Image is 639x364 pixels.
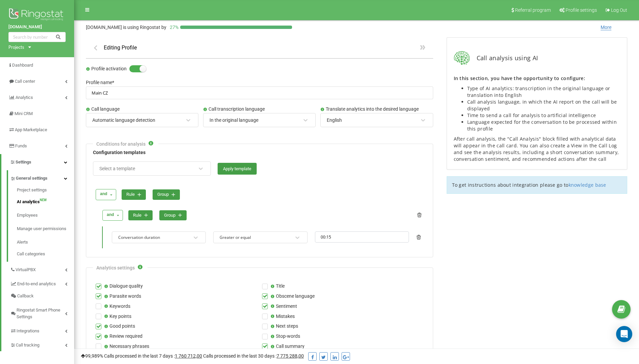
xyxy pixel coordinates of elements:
span: General settings [16,175,47,182]
span: Call tracking [16,342,39,349]
input: 00:00 [315,231,409,243]
p: After call analysis, the "Call Analysis" block filled with analytical data will appear in the cal... [454,136,620,162]
a: Integrations [10,323,74,337]
label: Call language [86,106,198,113]
span: Callback [17,293,34,299]
div: Call analysis using AI [454,51,620,65]
div: Automatic language detection [92,117,155,123]
span: Ringostat Smart Phone Settings [17,307,65,320]
button: rule [128,210,153,221]
a: [DOMAIN_NAME] [8,24,66,30]
a: Ringostat Smart Phone Settings [10,302,74,323]
span: App Marketplace [15,127,47,132]
h1: Editing Profile [104,44,137,51]
span: Profile settings [566,7,597,13]
a: VirtualPBX [10,262,74,276]
div: English [327,117,342,123]
li: Language expected for the conversation to be processed within this profile [467,119,620,132]
div: Conditions for analysis [96,141,146,147]
label: Call summary [270,343,305,350]
a: End-to-end analytics [10,276,74,290]
a: Call tracking [10,337,74,351]
div: Projects [8,44,24,50]
input: Profile name [86,86,433,100]
button: Apply template [218,163,257,175]
span: Calls processed in the last 30 days : [203,353,304,359]
span: Calls processed in the last 7 days : [104,353,202,359]
label: Parasite words [104,293,141,300]
div: Analytics settings [96,264,135,271]
div: Select a template [99,166,135,171]
label: Next steps [270,323,298,330]
div: In the original language [210,117,258,123]
div: Conversation duration [118,235,160,240]
label: Necessary phrases [104,343,149,350]
a: General settings [10,170,74,184]
label: Translate analytics into the desired language [320,106,433,113]
span: Settings [15,159,31,165]
u: 1 760 712,00 [175,353,202,359]
a: Project settings [17,187,74,195]
p: In this section, you have the opportunity to configure: [454,75,620,82]
u: 7 775 288,00 [277,353,304,359]
label: Keywords [104,303,130,310]
button: group [153,189,180,200]
label: Review required [104,333,142,340]
p: To get instructions about integration please go to [452,182,622,188]
span: Integrations [17,328,39,334]
div: Open Intercom Messenger [616,326,632,342]
a: knowledge base [569,182,606,188]
img: Ringostat logo [8,7,66,24]
a: Callback [10,290,74,302]
span: 99,989% [81,353,103,359]
span: Dashboard [12,63,33,68]
span: is using Ringostat by [123,25,166,30]
a: AI analyticsNEW [17,195,74,209]
span: Analytics [15,95,33,100]
div: Greater or equal [220,235,251,240]
a: Alerts [17,235,74,249]
p: 27 % [166,24,180,31]
span: More [601,25,611,30]
label: Mistakes [270,313,295,320]
label: Call transcription language [203,106,316,113]
label: Profile name * [86,79,433,86]
button: rule [122,189,146,200]
li: Time to send a call for analysis to artificial intelligence [467,112,620,119]
span: Funds [15,143,27,148]
li: Call analysis language, in which the AI report on the call will be displayed [467,99,620,112]
label: Key points [104,313,131,320]
span: Call center [15,79,35,84]
span: Mini CRM [14,111,33,116]
label: Stop-words [270,333,300,340]
input: Search by number [8,32,66,42]
span: VirtualPBX [15,266,36,273]
p: [DOMAIN_NAME] [86,24,166,31]
label: Dialogue quality [104,283,143,290]
span: Referral program [515,7,551,13]
a: Manage user permissions [17,222,74,235]
label: Obscene language [270,293,315,300]
label: Configuration templates [93,149,426,156]
label: Good points [104,323,135,330]
li: Type of AI analytics: transcription in the original language or translation into English [467,85,620,99]
a: Call categories [17,249,74,257]
label: Title [270,283,285,290]
button: group [159,210,187,221]
div: and [100,191,107,197]
label: Sentiment [270,303,297,310]
label: Profile activation [86,65,127,73]
a: Employees [17,209,74,222]
span: Log Out [611,7,627,13]
span: End-to-end analytics [17,281,56,287]
div: and [107,212,114,218]
a: Settings [1,154,74,170]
